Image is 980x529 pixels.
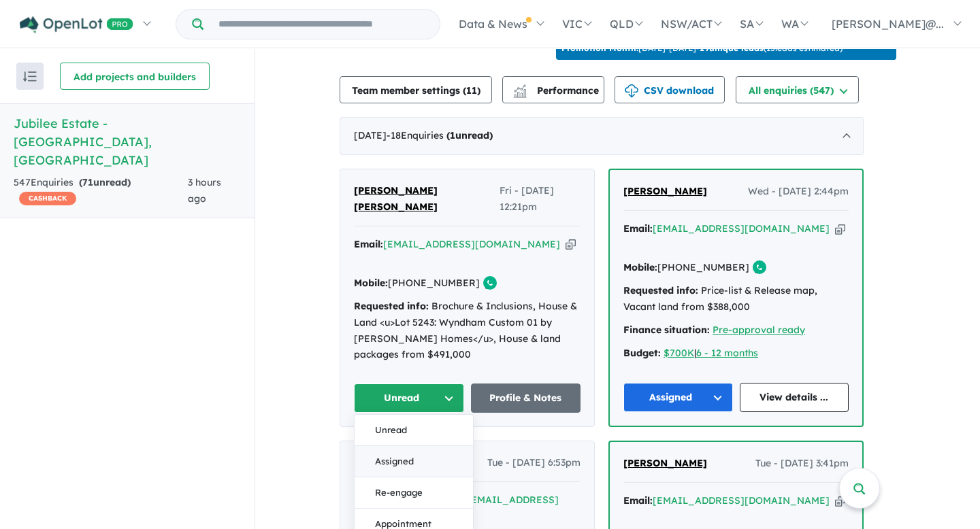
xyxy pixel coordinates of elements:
[835,222,845,236] button: Copy
[713,324,805,336] a: Pre-approval ready
[383,238,560,250] a: [EMAIL_ADDRESS][DOMAIN_NAME]
[740,383,849,412] a: View details ...
[387,129,493,141] span: - 18 Enquir ies
[354,300,429,312] strong: Requested info:
[623,324,710,336] strong: Finance situation:
[623,283,849,315] div: Price-list & Release map, Vacant land from $388,000
[515,84,599,97] span: Performance
[20,16,133,33] img: Openlot PRO Logo White
[14,175,188,207] div: 547 Enquir ies
[60,63,210,90] button: Add projects and builders
[623,494,653,507] strong: Email:
[340,76,492,103] button: Team member settings (11)
[755,456,849,472] span: Tue - [DATE] 3:41pm
[835,494,845,508] button: Copy
[664,347,694,359] a: $700K
[354,277,388,289] strong: Mobile:
[446,129,493,141] strong: ( unread)
[514,84,526,92] img: line-chart.svg
[188,176,221,205] span: 3 hours ago
[653,494,830,507] a: [EMAIL_ADDRESS][DOMAIN_NAME]
[736,76,859,103] button: All enquiries (547)
[653,222,830,235] a: [EMAIL_ADDRESS][DOMAIN_NAME]
[355,477,473,509] button: Re-engage
[566,237,576,252] button: Copy
[657,261,749,273] a: [PHONE_NUMBER]
[500,183,581,216] span: Fri - [DATE] 12:21pm
[206,10,437,39] input: Try estate name, suburb, builder or developer
[466,84,477,97] span: 11
[23,71,37,82] img: sort.svg
[354,184,438,213] span: [PERSON_NAME] [PERSON_NAME]
[354,298,581,363] div: Brochure & Inclusions, House & Land <u>Lot 5243: Wyndham Custom 01 by [PERSON_NAME] Homes</u>, Ho...
[623,284,698,296] strong: Requested info:
[487,455,581,471] span: Tue - [DATE] 6:53pm
[19,192,76,205] span: CASHBACK
[623,457,707,469] span: [PERSON_NAME]
[502,76,604,103] button: Performance
[623,222,653,235] strong: Email:
[355,446,473,477] button: Assigned
[623,383,733,412] button: Assigned
[625,84,638,98] img: download icon
[79,176,131,188] strong: ( unread)
[832,17,944,31] span: [PERSON_NAME]@...
[623,185,707,197] span: [PERSON_NAME]
[623,261,657,273] strong: Mobile:
[623,345,849,362] div: |
[623,456,707,472] a: [PERSON_NAME]
[623,347,661,359] strong: Budget:
[82,176,93,188] span: 71
[355,415,473,446] button: Unread
[748,184,849,200] span: Wed - [DATE] 2:44pm
[354,238,383,250] strong: Email:
[623,184,707,200] a: [PERSON_NAME]
[354,383,464,413] button: Unread
[696,347,758,359] a: 6 - 12 months
[340,117,864,155] div: [DATE]
[354,183,500,216] a: [PERSON_NAME] [PERSON_NAME]
[450,129,455,141] span: 1
[615,76,725,103] button: CSV download
[14,114,241,169] h5: Jubilee Estate - [GEOGRAPHIC_DATA] , [GEOGRAPHIC_DATA]
[388,277,480,289] a: [PHONE_NUMBER]
[471,383,581,413] a: Profile & Notes
[513,89,527,98] img: bar-chart.svg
